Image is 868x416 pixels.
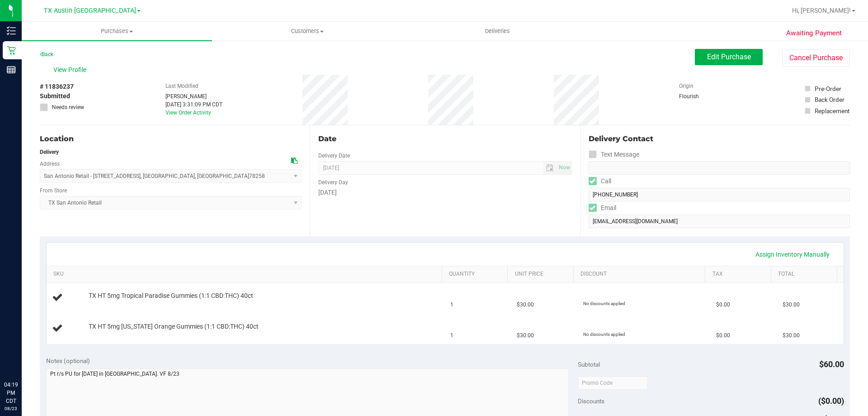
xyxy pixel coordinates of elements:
span: $30.00 [783,331,800,340]
span: Needs review [52,103,84,111]
span: Subtotal [578,361,600,368]
a: View Order Activity [165,110,211,116]
span: Submitted [40,91,70,101]
strong: Delivery [40,149,59,155]
label: Delivery Date [318,152,350,160]
iframe: Resource center [9,344,36,371]
span: No discounts applied [583,301,625,306]
div: Flourish [679,92,724,100]
div: Pre-Order [815,84,841,93]
inline-svg: Retail [7,46,16,55]
button: Edit Purchase [695,49,763,65]
span: Discounts [578,393,604,409]
a: Quantity [449,271,504,278]
p: 04:19 PM CDT [4,381,18,405]
inline-svg: Reports [7,65,16,74]
input: Format: (999) 999-9999 [589,188,850,201]
span: $60.00 [819,359,844,369]
span: Purchases [22,27,212,35]
span: TX Austin [GEOGRAPHIC_DATA] [44,7,136,14]
span: $30.00 [783,301,800,309]
label: From Store [40,186,67,195]
span: # 11836237 [40,82,74,91]
div: Location [40,134,302,144]
div: Replacement [815,106,849,115]
span: 1 [450,331,453,340]
iframe: Resource center unread badge [27,342,38,353]
a: Deliveries [402,22,593,41]
span: Awaiting Payment [786,28,842,38]
span: Deliveries [473,27,522,35]
span: Notes (optional) [46,357,90,364]
span: 1 [450,301,453,309]
label: Call [589,175,611,188]
span: ($0.00) [818,396,844,406]
div: [DATE] [318,188,571,197]
a: Purchases [22,22,212,41]
div: [DATE] 3:31:09 PM CDT [165,100,222,109]
a: Discount [580,271,702,278]
a: Tax [712,271,768,278]
label: Email [589,201,616,215]
label: Address [40,160,60,168]
span: Edit Purchase [707,53,751,61]
a: Assign Inventory Manually [750,247,835,262]
a: Customers [212,22,402,41]
span: Customers [212,27,402,35]
span: TX HT 5mg Tropical Paradise Gummies (1:1 CBD:THC) 40ct [89,292,253,300]
span: $0.00 [716,331,730,340]
div: Copy address to clipboard [291,156,297,166]
a: SKU [53,271,438,278]
span: View Profile [53,65,90,75]
span: No discounts applied [583,332,625,337]
inline-svg: Inventory [7,26,16,35]
span: $30.00 [517,301,534,309]
label: Text Message [589,148,639,161]
label: Delivery Day [318,178,348,186]
a: Total [778,271,833,278]
a: Unit Price [515,271,570,278]
div: Delivery Contact [589,134,850,144]
button: Cancel Purchase [782,49,850,67]
span: $30.00 [517,331,534,340]
input: Format: (999) 999-9999 [589,161,850,175]
div: [PERSON_NAME] [165,92,222,100]
div: Date [318,134,571,144]
a: Back [40,51,53,57]
input: Promo Code [578,376,648,390]
span: $0.00 [716,301,730,309]
label: Origin [679,82,693,90]
p: 08/23 [4,405,18,412]
label: Last Modified [165,82,198,90]
div: Back Order [815,95,844,104]
span: Hi, [PERSON_NAME]! [792,7,851,14]
span: TX HT 5mg [US_STATE] Orange Gummies (1:1 CBD:THC) 40ct [89,322,259,331]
